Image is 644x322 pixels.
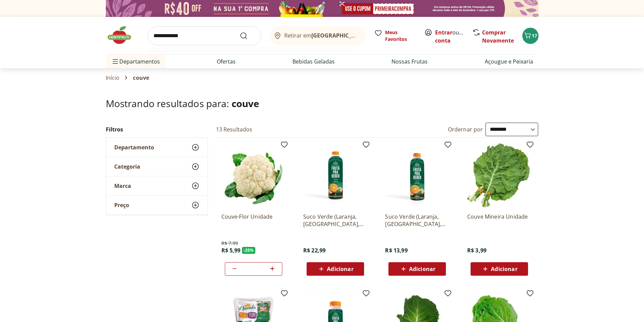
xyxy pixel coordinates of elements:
span: R$ 22,99 [303,247,326,254]
h1: Mostrando resultados para: [106,98,539,109]
span: Departamentos [111,53,160,70]
a: Meus Favoritos [374,29,416,43]
span: Categoria [114,163,140,170]
span: Meus Favoritos [385,29,416,43]
a: Suco Verde (Laranja, [GEOGRAPHIC_DATA], Couve, Maça e Gengibre) 1L [303,213,367,228]
span: 17 [532,32,537,39]
button: Retirar em[GEOGRAPHIC_DATA]/[GEOGRAPHIC_DATA] [269,26,366,45]
button: Marca [106,176,208,195]
button: Adicionar [388,262,446,276]
button: Categoria [106,157,208,176]
button: Menu [111,53,119,70]
button: Departamento [106,138,208,157]
button: Adicionar [471,262,528,276]
span: couve [232,97,260,110]
span: ou [435,28,465,45]
a: Comprar Novamente [482,29,514,44]
img: Couve Mineira Unidade [467,143,531,207]
label: Ordernar por [448,126,483,133]
a: Couve-Flor Unidade [221,213,286,228]
a: Início [106,75,120,81]
button: Preço [106,196,208,215]
button: Submit Search [240,32,256,40]
a: Suco Verde (Laranja, [GEOGRAPHIC_DATA], Couve, Maça e [GEOGRAPHIC_DATA]) 500ml [385,213,449,228]
span: couve [133,75,149,81]
span: Retirar em [284,32,359,39]
a: Açougue e Peixaria [485,57,533,66]
span: Preço [114,202,129,208]
h2: Filtros [106,123,208,136]
img: Couve-Flor Unidade [221,143,286,207]
span: R$ 13,99 [385,247,407,254]
img: Hortifruti [106,25,140,45]
span: Departamento [114,144,154,151]
span: R$ 7,99 [221,240,238,247]
a: Bebidas Geladas [292,57,335,66]
a: Criar conta [435,29,472,44]
span: Marca [114,182,131,189]
span: R$ 3,99 [467,247,486,254]
input: search [148,26,261,45]
h2: 13 Resultados [216,126,253,133]
span: R$ 5,99 [221,247,241,254]
img: Suco Verde (Laranja, Hortelã, Couve, Maça e Gengibre) 500ml [385,143,449,207]
img: Suco Verde (Laranja, Hortelã, Couve, Maça e Gengibre) 1L [303,143,367,207]
span: Adicionar [491,266,517,272]
a: Ofertas [217,57,236,66]
b: [GEOGRAPHIC_DATA]/[GEOGRAPHIC_DATA] [311,32,425,39]
span: Adicionar [327,266,353,272]
span: Adicionar [409,266,435,272]
a: Nossas Frutas [391,57,428,66]
a: Entrar [435,29,452,36]
button: Adicionar [307,262,364,276]
button: Carrinho [522,28,539,44]
a: Couve Mineira Unidade [467,213,531,228]
span: - 25 % [242,247,256,254]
